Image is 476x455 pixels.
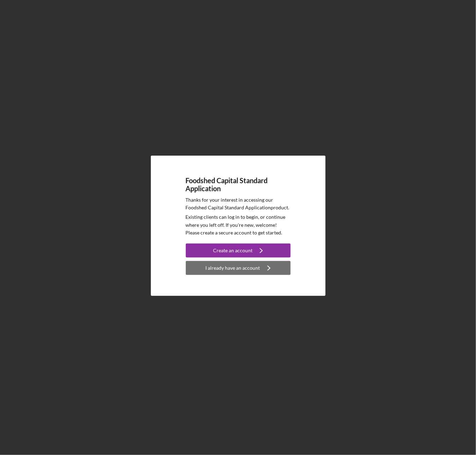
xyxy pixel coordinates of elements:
a: Create an account [186,244,291,259]
p: Thanks for your interest in accessing our Foodshed Capital Standard Application product. [186,196,291,212]
p: Existing clients can log in to begin, or continue where you left off. If you're new, welcome! Ple... [186,213,291,237]
button: Create an account [186,244,291,258]
h4: Foodshed Capital Standard Application [186,177,291,193]
div: Create an account [213,244,252,258]
button: I already have an account [186,261,291,275]
div: I already have an account [206,261,260,275]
